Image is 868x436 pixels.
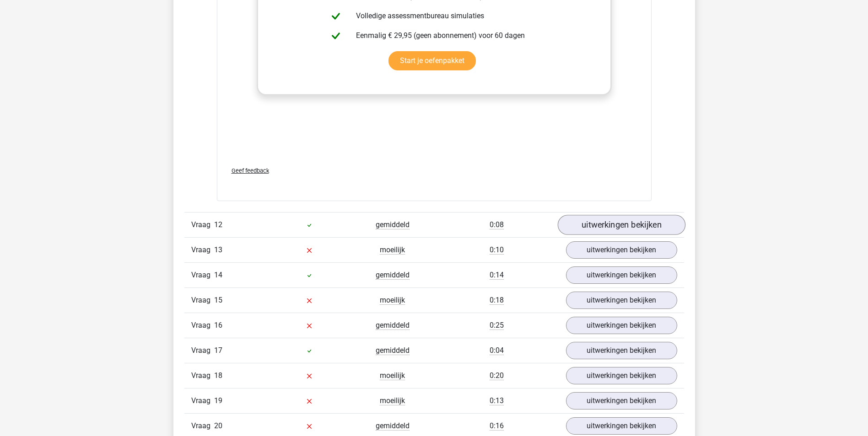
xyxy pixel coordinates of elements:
span: 0:13 [490,396,504,405]
a: uitwerkingen bekijken [566,241,677,259]
a: uitwerkingen bekijken [566,342,677,359]
span: 0:16 [490,421,504,431]
span: 18 [214,371,222,380]
a: uitwerkingen bekijken [566,317,677,334]
span: gemiddeld [376,346,410,355]
span: gemiddeld [376,271,410,280]
span: 15 [214,296,222,304]
span: moeilijk [380,245,405,255]
span: 0:20 [490,371,504,380]
span: 12 [214,220,222,229]
span: moeilijk [380,396,405,405]
span: Vraag [191,270,214,281]
span: 0:08 [490,220,504,229]
span: 0:18 [490,296,504,305]
a: uitwerkingen bekijken [566,292,677,309]
a: uitwerkingen bekijken [557,215,685,235]
span: 13 [214,245,222,254]
span: Vraag [191,345,214,356]
span: 0:10 [490,245,504,255]
a: uitwerkingen bekijken [566,392,677,409]
span: gemiddeld [376,321,410,330]
a: uitwerkingen bekijken [566,417,677,435]
a: Start je oefenpakket [388,51,476,70]
span: 0:25 [490,321,504,330]
a: uitwerkingen bekijken [566,266,677,284]
span: 0:14 [490,271,504,280]
span: 16 [214,321,222,330]
span: 19 [214,396,222,405]
span: Vraag [191,370,214,381]
span: Vraag [191,295,214,306]
span: moeilijk [380,296,405,305]
span: moeilijk [380,371,405,380]
span: 0:04 [490,346,504,355]
span: Geef feedback [232,167,269,174]
span: 14 [214,271,222,279]
span: Vraag [191,320,214,331]
span: 17 [214,346,222,355]
span: Vraag [191,245,214,255]
a: uitwerkingen bekijken [566,367,677,384]
span: Vraag [191,219,214,230]
span: gemiddeld [376,220,410,229]
span: Vraag [191,420,214,431]
span: 20 [214,421,222,430]
span: Vraag [191,395,214,406]
span: gemiddeld [376,421,410,431]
